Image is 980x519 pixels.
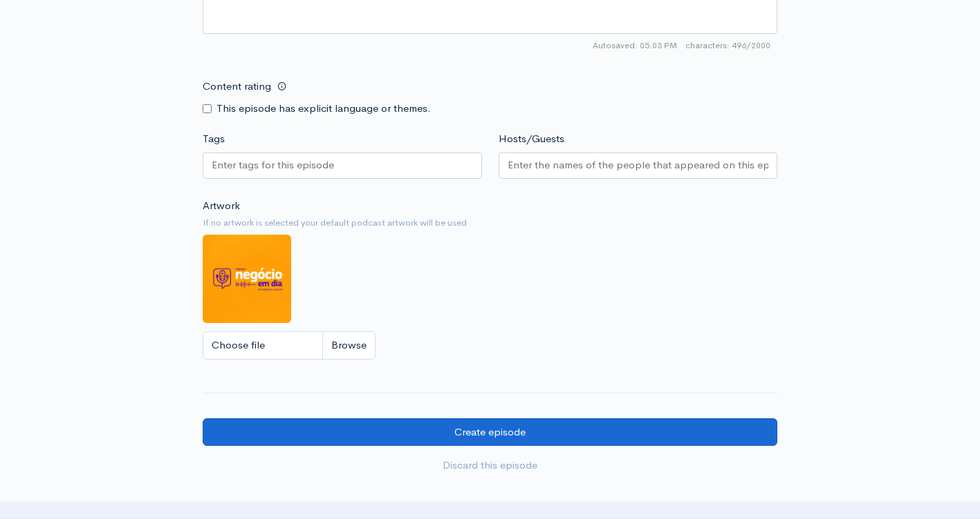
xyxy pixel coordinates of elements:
a: Discard this episode [203,451,777,480]
label: Artwork [203,198,240,214]
input: Enter the names of the people that appeared on this episode [508,157,769,173]
input: Create episode [203,418,777,447]
label: Content rating [203,72,271,101]
label: Tags [203,131,225,147]
input: Enter tags for this episode [212,157,336,173]
span: 496/2000 [685,39,770,52]
small: If no artwork is selected your default podcast artwork will be used [203,216,777,230]
span: Autosaved: 05:03 PM [593,39,677,52]
label: Hosts/Guests [499,131,564,147]
label: This episode has explicit language or themes. [216,101,431,117]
